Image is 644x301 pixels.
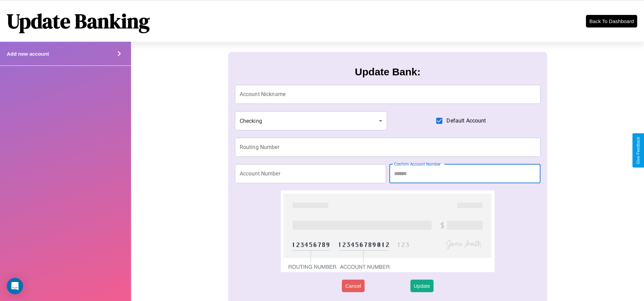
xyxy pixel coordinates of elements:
[394,161,441,167] label: Confirm Account Number
[636,137,641,164] div: Give Feedback
[7,7,150,35] h1: Update Banking
[235,111,387,130] div: Checking
[410,280,434,292] button: Update
[446,117,486,125] span: Default Account
[7,278,23,294] div: Open Intercom Messenger
[281,190,495,272] img: check
[586,15,637,27] button: Back To Dashboard
[355,66,420,78] h3: Update Bank:
[342,280,365,292] button: Cancel
[7,51,49,57] h4: Add new account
